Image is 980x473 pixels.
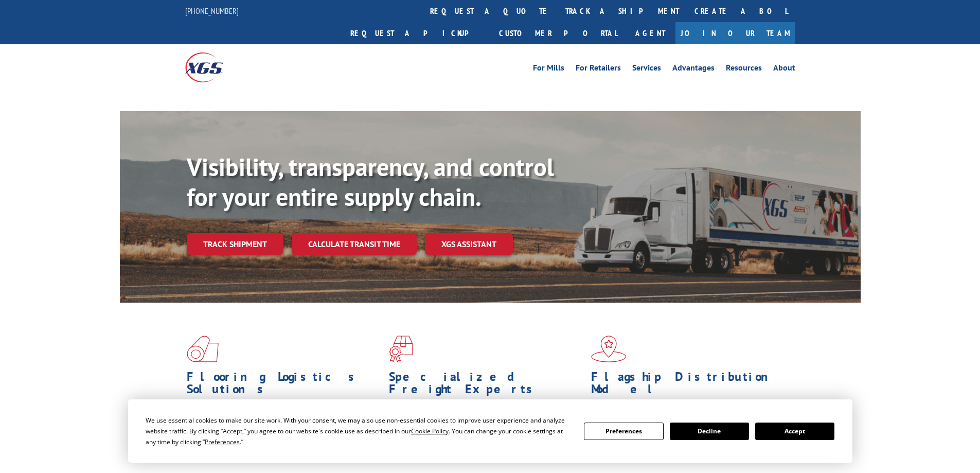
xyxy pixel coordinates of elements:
[670,423,749,440] button: Decline
[187,371,381,400] h1: Flooring Logistics Solutions
[187,151,554,213] b: Visibility, transparency, and control for your entire supply chain.
[755,423,834,440] button: Accept
[146,415,572,447] div: We use essential cookies to make our site work. With your consent, we may also use non-essential ...
[576,64,621,75] a: For Retailers
[292,233,417,255] a: Calculate transit time
[205,437,240,446] span: Preferences
[632,64,661,75] a: Services
[185,6,239,16] a: [PHONE_NUMBER]
[533,64,564,75] a: For Mills
[425,233,513,255] a: XGS ASSISTANT
[591,336,627,362] img: xgs-icon-flagship-distribution-model-red
[389,371,583,400] h1: Specialized Freight Experts
[773,64,795,75] a: About
[389,336,413,362] img: xgs-icon-focused-on-flooring-red
[625,22,675,44] a: Agent
[675,22,795,44] a: Join Our Team
[491,22,625,44] a: Customer Portal
[128,399,852,463] div: Cookie Consent Prompt
[187,336,219,362] img: xgs-icon-total-supply-chain-intelligence-red
[343,22,491,44] a: Request a pickup
[672,64,715,75] a: Advantages
[591,371,786,400] h1: Flagship Distribution Model
[187,233,283,255] a: Track shipment
[584,423,663,440] button: Preferences
[726,64,762,75] a: Resources
[411,427,449,435] span: Cookie Policy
